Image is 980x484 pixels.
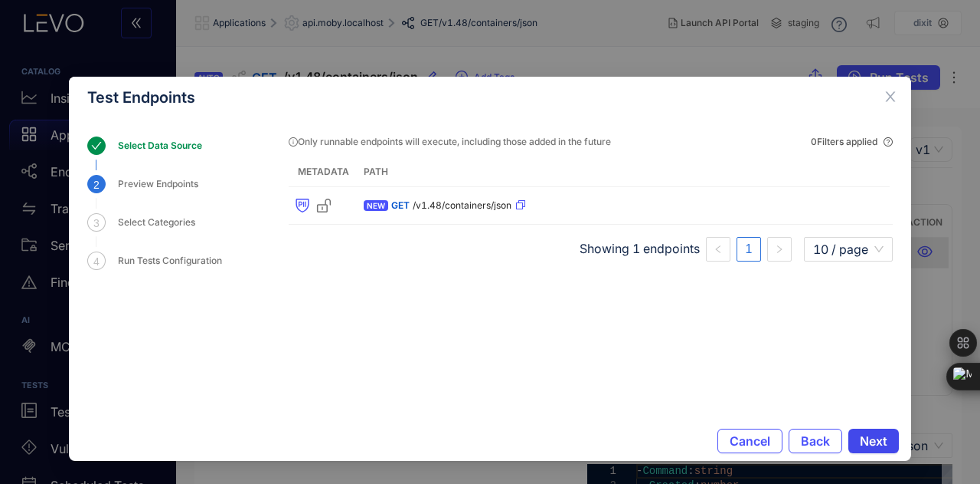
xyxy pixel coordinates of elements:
span: Back [801,434,830,448]
div: Page Size [804,237,893,262]
button: Close [870,77,911,118]
a: 1 [737,238,760,261]
div: Select Data Source [118,137,211,155]
span: question-circle [884,137,893,147]
button: Next [848,429,899,453]
span: close [884,90,897,104]
div: 0 Filters applied [811,137,893,148]
div: 2Preview Endpoints [87,175,289,212]
span: left [714,245,723,254]
div: Only runnable endpoints will execute, including those added in the future [289,137,611,148]
span: info-circle [289,137,298,147]
th: Path [358,157,890,187]
span: check [91,140,102,151]
li: Previous Page [706,237,730,262]
button: right [767,237,792,262]
span: Cancel [730,434,770,448]
span: 4 [93,255,100,268]
span: Next [860,434,887,448]
span: /v1.48/containers/json [413,200,511,211]
div: 4Run Tests Configuration [87,252,289,288]
th: metadata [289,157,358,187]
div: Preview Endpoints [118,175,207,193]
span: right [775,245,784,254]
div: Test Endpoints [87,89,893,106]
span: 10 / page [813,238,884,261]
button: Back [789,429,842,453]
button: left [706,237,730,262]
button: Cancel [717,429,782,453]
li: Showing 1 endpoints [580,237,700,262]
span: GET [391,199,410,211]
li: Next Page [767,237,792,262]
span: NEW [364,200,388,211]
span: 2 [93,179,100,191]
div: 3Select Categories [87,213,289,250]
div: Select Data Source [87,137,289,173]
div: Select Categories [118,213,204,232]
span: 3 [93,217,100,229]
li: 1 [737,237,761,262]
div: Run Tests Configuration [118,252,231,270]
